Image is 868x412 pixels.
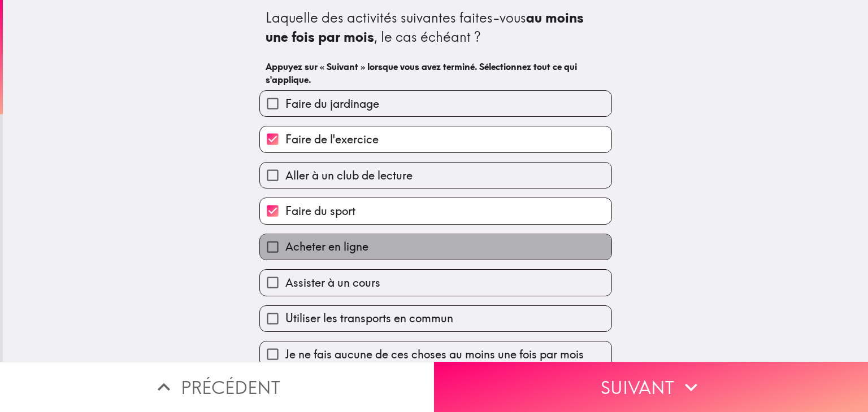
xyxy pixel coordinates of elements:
span: Faire de l'exercice [285,132,379,147]
h6: Appuyez sur « Suivant » lorsque vous avez terminé. Sélectionnez tout ce qui s'applique. [266,60,606,86]
span: Faire du jardinage [285,96,379,112]
span: Je ne fais aucune de ces choses au moins une fois par mois [285,347,584,362]
button: Faire du sport [260,198,611,223]
button: Faire de l'exercice [260,126,611,152]
span: Faire du sport [285,203,355,219]
span: Utiliser les transports en commun [285,310,453,326]
span: Assister à un cours [285,275,380,291]
button: Aller à un club de lecture [260,163,611,188]
button: Faire du jardinage [260,91,611,116]
b: au moins une fois par mois [266,9,587,45]
button: Assister à un cours [260,270,611,295]
span: Aller à un club de lecture [285,168,413,183]
span: Acheter en ligne [285,239,368,255]
button: Suivant [434,362,868,412]
button: Utiliser les transports en commun [260,306,611,331]
button: Je ne fais aucune de ces choses au moins une fois par mois [260,341,611,367]
button: Acheter en ligne [260,234,611,260]
div: Laquelle des activités suivantes faites-vous , le cas échéant ? [266,8,606,46]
